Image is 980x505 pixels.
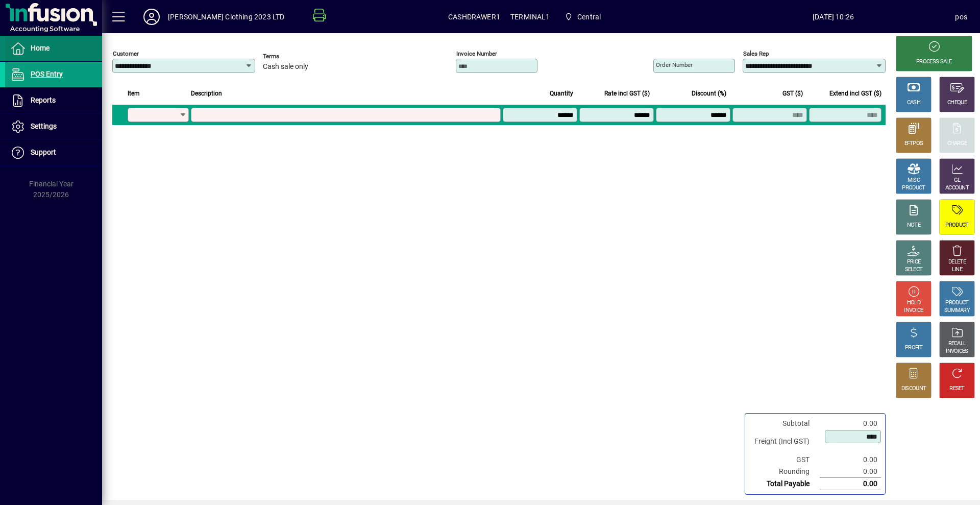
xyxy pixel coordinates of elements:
span: Reports [31,96,56,104]
span: [DATE] 10:26 [712,9,955,25]
mat-label: Customer [113,50,139,57]
span: Description [191,88,222,99]
a: Reports [5,88,102,113]
td: Freight (Incl GST) [749,429,820,454]
span: Rate incl GST ($) [604,88,650,99]
td: Total Payable [749,478,820,490]
div: DELETE [948,258,966,266]
div: HOLD [907,299,920,307]
a: Home [5,36,102,61]
div: CHARGE [947,140,967,148]
td: Rounding [749,466,820,478]
div: pos [955,9,967,25]
td: 0.00 [820,454,881,466]
span: Discount (%) [692,88,726,99]
span: Cash sale only [263,63,308,71]
div: RECALL [948,340,966,348]
div: PRODUCT [945,222,968,229]
td: 0.00 [820,466,881,478]
button: Profile [135,8,168,26]
div: LINE [952,266,962,274]
div: SELECT [905,266,923,274]
td: 0.00 [820,418,881,429]
div: PRODUCT [902,184,925,192]
div: PRICE [907,258,921,266]
mat-label: Order number [656,61,693,68]
div: PROFIT [905,344,922,352]
div: CHEQUE [947,99,967,107]
div: INVOICE [904,307,923,315]
span: Central [577,9,601,25]
div: DISCOUNT [901,385,926,393]
span: Home [31,44,50,52]
span: TERMINAL1 [510,9,550,25]
a: Support [5,140,102,165]
a: Settings [5,114,102,139]
span: CASHDRAWER1 [448,9,500,25]
mat-label: Sales rep [743,50,769,57]
mat-label: Invoice number [456,50,497,57]
span: Terms [263,53,324,60]
span: Quantity [550,88,573,99]
span: Item [128,88,140,99]
span: POS Entry [31,70,63,78]
div: [PERSON_NAME] Clothing 2023 LTD [168,9,284,25]
td: GST [749,454,820,466]
span: GST ($) [782,88,803,99]
td: 0.00 [820,478,881,490]
div: INVOICES [946,348,968,355]
div: SUMMARY [944,307,970,315]
div: CASH [907,99,920,107]
td: Subtotal [749,418,820,429]
span: Extend incl GST ($) [829,88,881,99]
div: PROCESS SALE [916,58,952,66]
div: RESET [949,385,965,393]
span: Settings [31,122,57,130]
span: Central [560,8,605,26]
div: PRODUCT [945,299,968,307]
div: EFTPOS [904,140,923,148]
div: ACCOUNT [945,184,969,192]
div: NOTE [907,222,920,229]
span: Support [31,148,56,156]
div: GL [954,177,961,184]
div: MISC [908,177,920,184]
